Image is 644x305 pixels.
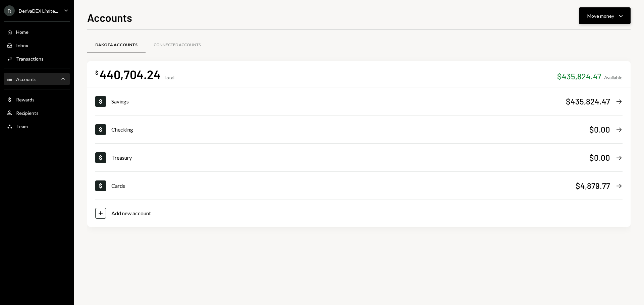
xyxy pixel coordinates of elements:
[604,75,623,80] div: Available
[87,11,132,24] h1: Accounts
[163,75,174,80] div: Total
[4,26,70,38] a: Home
[4,107,70,119] a: Recipients
[95,172,623,200] a: Cards$4,879.77
[4,39,70,51] a: Inbox
[100,67,161,82] div: 440,704.24
[587,12,614,19] div: Move money
[579,7,631,24] button: Move money
[589,124,610,135] div: $0.00
[557,71,601,82] div: $435,824.47
[16,29,29,35] div: Home
[4,5,15,16] div: D
[111,154,589,162] div: Treasury
[4,120,70,132] a: Team
[589,152,610,163] div: $0.00
[95,87,623,115] a: Savings$435,824.47
[111,97,566,105] div: Savings
[16,76,37,82] div: Accounts
[95,42,138,48] div: Dakota Accounts
[566,96,610,107] div: $435,824.47
[576,180,610,191] div: $4,879.77
[16,110,39,116] div: Recipients
[146,36,209,54] a: Connected Accounts
[87,36,146,54] a: Dakota Accounts
[111,182,576,190] div: Cards
[4,53,70,65] a: Transactions
[95,144,623,171] a: Treasury$0.00
[19,8,58,14] div: DerivaDEX Limite...
[16,56,44,62] div: Transactions
[4,73,70,85] a: Accounts
[4,93,70,105] a: Rewards
[154,42,201,48] div: Connected Accounts
[111,209,151,217] div: Add new account
[95,116,623,143] a: Checking$0.00
[16,124,28,129] div: Team
[95,69,98,76] div: $
[16,97,35,102] div: Rewards
[111,126,589,134] div: Checking
[16,43,28,48] div: Inbox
